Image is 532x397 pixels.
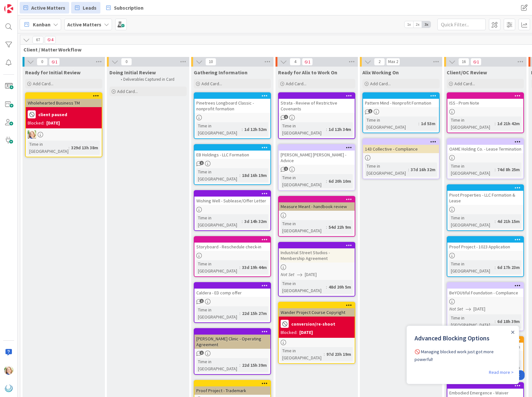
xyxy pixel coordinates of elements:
[278,144,355,191] a: [PERSON_NAME] [PERSON_NAME] - AdviceTime in [GEOGRAPHIC_DATA]:6d 20h 10m
[239,172,240,179] span: :
[447,184,524,231] a: Pivot Properties - LLC Formation & LeaseTime in [GEOGRAPHIC_DATA]:4d 21h 15m
[194,92,271,139] a: Pinetrees Longboard Classic - nonprofit formationTime in [GEOGRAPHIC_DATA]:1d 12h 52m
[194,69,247,76] span: Gathering Information
[408,166,409,173] span: :
[242,126,243,133] span: :
[471,58,481,66] span: 1
[38,112,67,117] b: client paused
[70,144,100,151] div: 329d 13h 38m
[4,366,13,375] img: AD
[370,81,391,87] span: Add Card...
[194,197,270,205] div: Wishing Well - Sublease/Offer Letter
[449,314,495,328] div: Time in [GEOGRAPHIC_DATA]
[363,99,439,107] div: Pattern Mind - Nonprofit Formation
[33,36,43,44] span: 67
[286,81,306,87] span: Add Card...
[454,81,475,87] span: Add Card...
[83,4,97,12] span: Leads
[196,214,242,228] div: Time in [GEOGRAPHIC_DATA]
[327,224,353,231] div: 54d 22h 9m
[194,381,270,395] div: Proof Project - Trademark
[196,358,239,372] div: Time in [GEOGRAPHIC_DATA]
[281,347,324,361] div: Time in [GEOGRAPHIC_DATA]
[240,172,268,179] div: 18d 16h 19m
[405,21,413,28] span: 1x
[413,21,422,28] span: 2x
[495,264,496,271] span: :
[496,264,521,271] div: 6d 17h 23m
[26,130,102,139] div: AD
[447,191,523,205] div: Pivot Properties - LLC Formation & Lease
[281,280,326,294] div: Time in [GEOGRAPHIC_DATA]
[447,289,523,297] div: BeYOUtiful Foundation - Compliance
[4,384,13,393] img: avatar
[279,151,355,165] div: [PERSON_NAME] [PERSON_NAME] - Advice
[279,248,355,263] div: Industrial Street Studios - Membership Agreement
[117,88,138,94] span: Add Card...
[473,306,485,312] span: [DATE]
[279,145,355,165] div: [PERSON_NAME] [PERSON_NAME] - Advice
[49,58,60,66] span: 1
[25,92,102,157] a: Wholehearted Business TMclient pausedBlocked:[DATE]ADTime in [GEOGRAPHIC_DATA]:329d 13h 38m
[46,120,60,126] div: [DATE]
[194,93,270,113] div: Pinetrees Longboard Classic - nonprofit formation
[194,145,270,159] div: EB Holdings - LLC Formation
[388,60,398,63] div: Max 2
[201,81,222,87] span: Add Card...
[281,272,294,277] i: Not Set
[114,4,144,12] span: Subscription
[447,69,487,76] span: Client/OC Review
[33,21,51,28] span: Kanban
[28,120,44,126] div: Blocked:
[447,145,523,153] div: OAME Holding Co. - Lease Termination
[449,260,495,274] div: Time in [GEOGRAPHIC_DATA]
[243,126,268,133] div: 1d 12h 52m
[14,1,29,9] span: Support
[279,197,355,211] div: Measure Meant - handbook review
[69,144,70,151] span: :
[194,99,270,113] div: Pinetrees Longboard Classic - nonprofit formation
[447,243,523,251] div: Proof Project - 1023 Application
[449,214,495,228] div: Time in [GEOGRAPHIC_DATA]
[368,109,372,113] span: 1
[109,69,156,76] span: Doing Initial Review
[71,2,100,14] a: Leads
[374,58,385,66] span: 2
[278,196,355,237] a: Measure Meant - handbook reviewTime in [GEOGRAPHIC_DATA]:54d 22h 9m
[447,237,523,251] div: Proof Project - 1023 Application
[363,139,439,153] div: 143 Collective - Compliance
[194,243,270,251] div: Storyboard - Reschedule check-in
[278,69,337,76] span: Ready for Alix to Work On
[326,224,327,231] span: :
[278,242,355,297] a: Industrial Street Studios - Membership AgreementNot Set[DATE]Time in [GEOGRAPHIC_DATA]:48d 20h 5m
[409,166,437,173] div: 37d 16h 32m
[25,69,80,76] span: Ready for Initial Review
[279,202,355,211] div: Measure Meant - handbook review
[447,93,523,107] div: ISS - Prom Note
[302,58,313,66] span: 1
[447,282,524,331] a: BeYOUtiful Foundation - ComplianceNot Set[DATE]Time in [GEOGRAPHIC_DATA]:6d 18h 39m
[362,69,399,76] span: Alix Working On
[194,236,271,277] a: Storyboard - Reschedule check-inTime in [GEOGRAPHIC_DATA]:33d 19h 44m
[200,299,204,303] span: 1
[239,310,240,317] span: :
[284,115,288,119] span: 1
[449,162,495,177] div: Time in [GEOGRAPHIC_DATA]
[406,326,519,384] iframe: UserGuiding Product Updates Slide Out
[239,362,240,369] span: :
[447,139,523,153] div: OAME Holding Co. - Lease Termination
[194,282,271,323] a: Caldera - ED comp offerTime in [GEOGRAPHIC_DATA]:22d 15h 27m
[327,178,353,185] div: 6d 20h 10m
[449,306,463,312] i: Not Set
[447,92,524,133] a: ISS - Prom NoteTime in [GEOGRAPHIC_DATA]:1d 21h 42m
[239,264,240,271] span: :
[422,21,431,28] span: 3x
[365,116,418,131] div: Time in [GEOGRAPHIC_DATA]
[495,120,496,127] span: :
[281,220,326,234] div: Time in [GEOGRAPHIC_DATA]
[327,126,353,133] div: 1d 12h 34m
